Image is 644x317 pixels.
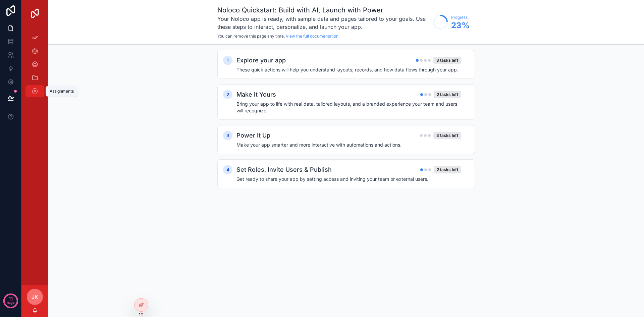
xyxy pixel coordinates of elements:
p: 11 [9,296,13,302]
span: JK [32,293,38,301]
span: You can remove this page any time. [217,34,285,39]
span: Progress [451,15,470,20]
a: View the full documentation. [286,34,339,39]
div: Assignments [50,89,74,94]
img: App logo [30,8,40,19]
h3: Your Noloco app is ready, with sample data and pages tailored to your goals. Use these steps to i... [217,15,430,31]
div: scrollable content [21,27,48,106]
p: days [7,298,15,308]
h1: Noloco Quickstart: Build with AI, Launch with Power [217,5,430,15]
span: 23 % [451,20,470,31]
